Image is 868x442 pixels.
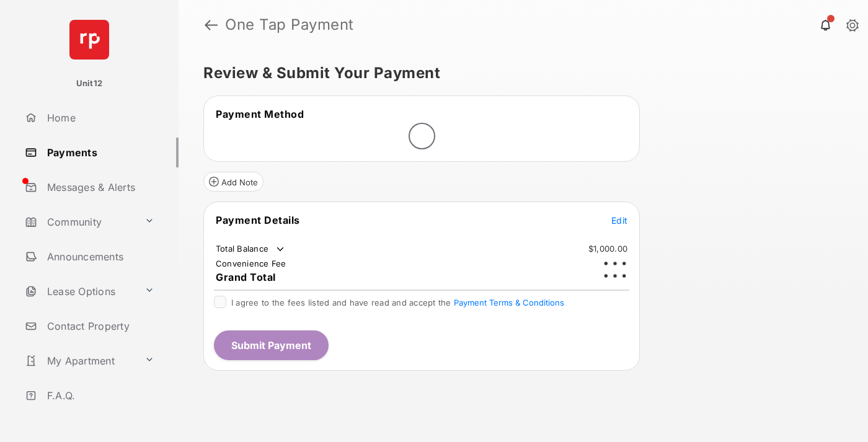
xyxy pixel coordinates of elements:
[20,103,179,133] a: Home
[225,17,354,32] strong: One Tap Payment
[20,242,179,272] a: Announcements
[20,138,179,167] a: Payments
[69,20,109,60] img: svg+xml;base64,PHN2ZyB4bWxucz0iaHR0cDovL3d3dy53My5vcmcvMjAwMC9zdmciIHdpZHRoPSI2NCIgaGVpZ2h0PSI2NC...
[203,172,263,192] button: Add Note
[216,108,304,120] span: Payment Method
[203,66,833,81] h5: Review & Submit Your Payment
[20,346,139,376] a: My Apartment
[611,215,627,226] span: Edit
[20,207,139,237] a: Community
[216,214,300,226] span: Payment Details
[231,298,564,307] span: I agree to the fees listed and have read and accept the
[611,214,627,226] button: Edit
[20,311,179,341] a: Contact Property
[214,330,329,360] button: Submit Payment
[20,172,179,202] a: Messages & Alerts
[20,276,139,306] a: Lease Options
[215,258,287,269] td: Convenience Fee
[20,381,179,410] a: F.A.Q.
[588,243,628,254] td: $1,000.00
[76,77,103,90] p: Unit12
[216,271,276,283] span: Grand Total
[215,243,286,255] td: Total Balance
[454,298,564,307] button: I agree to the fees listed and have read and accept the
